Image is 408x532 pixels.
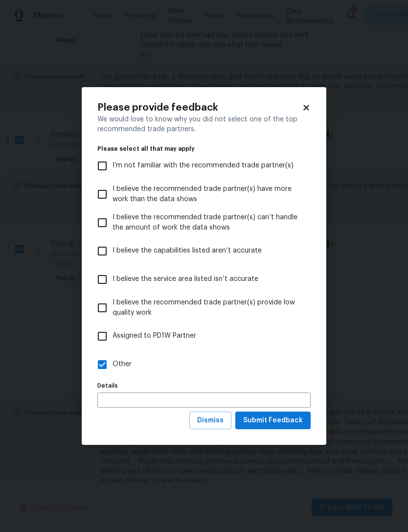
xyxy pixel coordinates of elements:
[97,103,302,113] h2: Please provide feedback
[113,212,303,233] span: I believe the recommended trade partner(s) can’t handle the amount of work the data shows
[235,412,311,430] button: Submit Feedback
[113,359,132,370] span: Other
[113,274,258,284] span: I believe the service area listed isn’t accurate
[113,298,303,318] span: I believe the recommended trade partner(s) provide low quality work
[197,415,224,427] span: Dismiss
[113,161,294,171] span: I’m not familiar with the recommended trade partner(s)
[97,383,311,389] label: Details
[189,412,231,430] button: Dismiss
[243,415,303,427] span: Submit Feedback
[97,146,311,152] legend: Please select all that may apply
[113,246,262,256] span: I believe the capabilities listed aren’t accurate
[113,184,303,205] span: I believe the recommended trade partner(s) have more work than the data shows
[97,115,311,134] div: We would love to know why you did not select one of the top recommended trade partners.
[113,331,196,341] span: Assigned to PD1W Partner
